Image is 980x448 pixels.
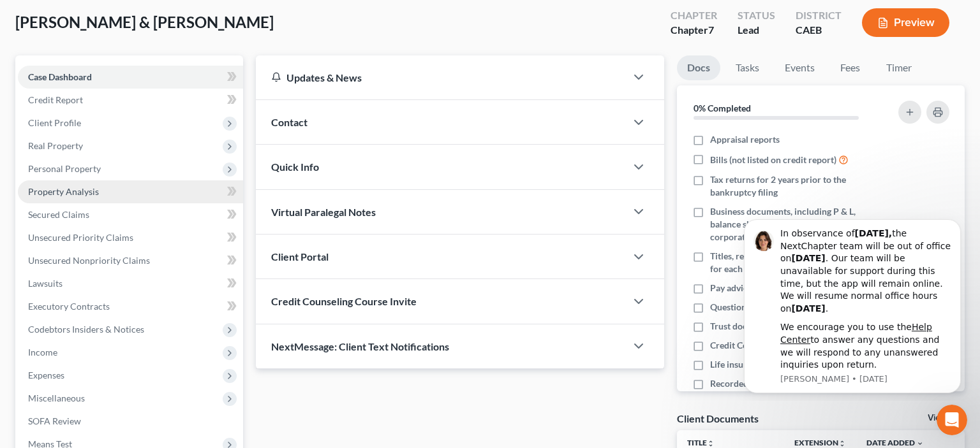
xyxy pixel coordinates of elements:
a: Date Added expand_more [866,438,924,447]
span: Trust documents if applicable [710,320,827,333]
a: Lawsuits [18,272,243,295]
a: Property Analysis [18,180,243,203]
span: Appraisal reports [710,133,780,146]
span: Lawsuits [28,278,63,289]
div: CAEB [796,23,842,38]
span: Unsecured Nonpriority Claims [28,255,150,266]
span: NextMessage: Client Text Notifications [271,340,449,352]
span: Tax returns for 2 years prior to the bankruptcy filing [710,173,882,199]
span: Case Dashboard [28,71,92,82]
a: View All [928,414,960,423]
span: Unsecured Priority Claims [28,232,133,243]
span: Titles, registration and purchase contract for each motor vehicle [710,250,882,275]
span: Credit Counseling Course Invite [271,295,417,307]
span: Personal Property [28,163,101,174]
div: Status [738,8,775,23]
i: unfold_more [707,440,715,447]
div: Client Documents [677,412,759,425]
span: 7 [708,24,714,36]
i: unfold_more [838,440,846,447]
div: District [796,8,842,23]
a: Credit Report [18,89,243,112]
span: Contact [271,116,308,128]
span: Property Analysis [28,186,99,197]
span: SOFA Review [28,415,81,426]
iframe: Intercom notifications message [725,208,980,401]
div: Updates & News [271,71,611,84]
strong: 0% Completed [694,103,751,113]
a: Timer [876,55,922,80]
span: Credit Report [28,94,83,105]
a: Titleunfold_more [687,438,715,447]
span: Credit Counseling Certificate [710,339,824,352]
iframe: Intercom live chat [937,405,967,435]
a: SOFA Review [18,410,243,433]
span: Executory Contracts [28,301,110,312]
a: Unsecured Priority Claims [18,226,243,249]
span: Virtual Paralegal Notes [271,206,376,218]
a: Fees [830,55,871,80]
span: Expenses [28,370,64,380]
span: Business documents, including P & L, balance sheet, entity documents such as corporate books [710,205,882,243]
span: Quick Info [271,161,319,173]
span: Client Portal [271,250,329,263]
span: Codebtors Insiders & Notices [28,324,144,335]
span: Recorded mortgages and deeds [710,377,833,390]
a: Unsecured Nonpriority Claims [18,249,243,272]
span: [PERSON_NAME] & [PERSON_NAME] [15,13,274,31]
a: Extensionunfold_more [794,438,846,447]
span: Secured Claims [28,209,89,220]
span: Client Profile [28,117,81,128]
a: Docs [677,55,720,80]
div: Lead [738,23,775,38]
div: Chapter [671,23,717,38]
span: Life insurance policies [710,358,798,371]
span: Real Property [28,140,83,151]
button: Preview [862,8,949,37]
span: Questionnaire [710,301,767,314]
a: Case Dashboard [18,66,243,89]
span: Income [28,347,57,358]
a: Tasks [725,55,769,80]
a: Executory Contracts [18,295,243,318]
span: Miscellaneous [28,393,85,403]
a: Events [775,55,825,80]
span: Pay advices (6 months) [710,282,800,294]
i: expand_more [916,440,924,447]
div: Chapter [671,8,717,23]
a: Secured Claims [18,203,243,226]
span: Bills (not listed on credit report) [710,154,836,166]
